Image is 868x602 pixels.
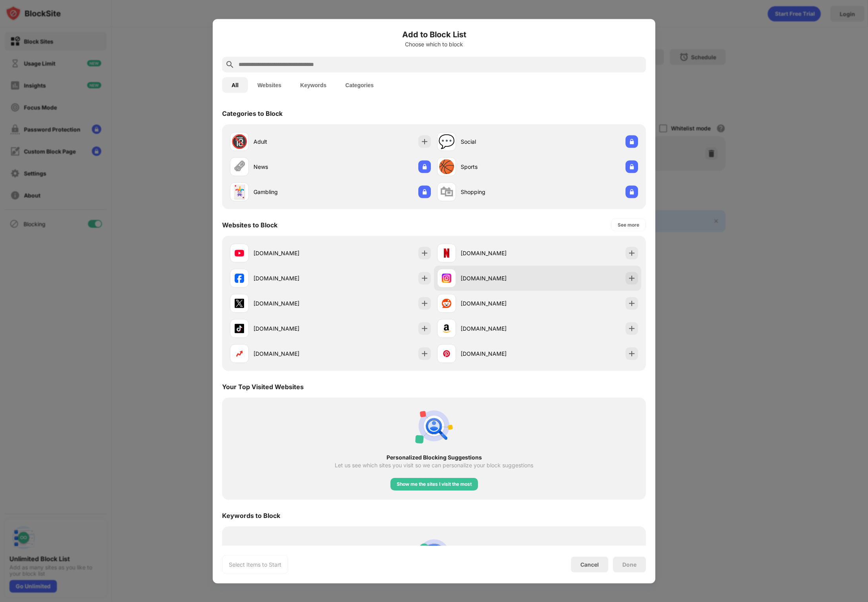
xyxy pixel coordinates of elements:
div: [DOMAIN_NAME] [253,249,330,257]
button: All [222,77,248,93]
div: [DOMAIN_NAME] [461,299,538,307]
div: [DOMAIN_NAME] [461,349,538,358]
div: Adult [253,137,330,146]
button: Websites [248,77,291,93]
img: favicons [235,273,244,283]
img: favicons [442,324,451,333]
div: [DOMAIN_NAME] [461,249,538,257]
div: See more [618,221,639,229]
div: 💬 [438,134,455,150]
img: favicons [442,248,451,258]
img: favicons [442,273,451,283]
img: favicons [235,349,244,358]
div: 🔞 [231,134,248,150]
div: Let us see which sites you visit so we can personalize your block suggestions [335,462,533,468]
div: Done [622,561,636,567]
div: [DOMAIN_NAME] [461,274,538,282]
div: News [253,163,330,171]
button: Keywords [291,77,336,93]
img: personal-suggestions.svg [415,407,453,445]
img: favicons [235,324,244,333]
img: favicons [235,298,244,308]
div: [DOMAIN_NAME] [461,324,538,333]
div: Your Top Visited Websites [222,382,304,390]
div: Shopping [461,188,538,196]
img: favicons [235,248,244,258]
div: [DOMAIN_NAME] [253,299,330,307]
div: 🛍 [440,184,453,200]
div: 🃏 [231,184,248,200]
img: favicons [442,349,451,358]
img: block-by-keyword.svg [415,536,453,573]
img: favicons [442,298,451,308]
div: Choose which to block [222,41,646,47]
div: Select Items to Start [229,560,281,568]
div: Social [461,137,538,146]
h6: Add to Block List [222,28,646,40]
div: [DOMAIN_NAME] [253,324,330,333]
div: Personalized Blocking Suggestions [236,454,632,460]
div: Sports [461,163,538,171]
div: Keywords to Block [222,511,280,519]
button: Categories [336,77,383,93]
div: [DOMAIN_NAME] [253,274,330,282]
div: [DOMAIN_NAME] [253,349,330,358]
div: Show me the sites I visit the most [397,480,472,488]
img: search.svg [225,60,235,69]
div: Categories to Block [222,109,283,117]
div: Websites to Block [222,221,277,229]
div: Cancel [580,561,599,568]
div: 🗞 [233,159,246,175]
div: 🏀 [438,159,455,175]
div: Gambling [253,188,330,196]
